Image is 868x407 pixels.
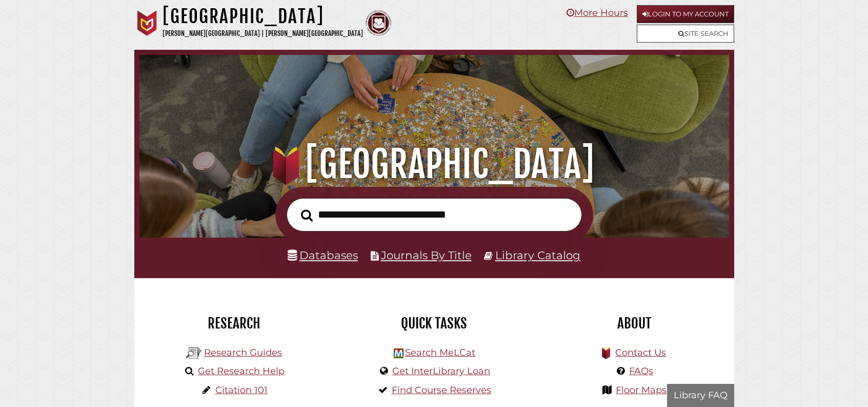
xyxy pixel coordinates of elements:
button: Search [296,206,318,225]
a: Databases [288,248,358,262]
img: Calvin University [134,10,160,36]
a: Search MeLCat [405,347,475,358]
a: Citation 101 [215,384,268,396]
a: Contact Us [615,347,666,358]
h1: [GEOGRAPHIC_DATA] [152,142,716,187]
h2: Quick Tasks [342,315,527,332]
a: Floor Maps [616,384,667,396]
a: Research Guides [204,347,282,358]
img: Calvin Theological Seminary [366,10,391,36]
h2: About [542,315,726,332]
a: Find Course Reserves [392,384,491,396]
a: More Hours [567,7,628,18]
h2: Research [142,315,327,332]
a: Journals By Title [381,248,472,262]
p: [PERSON_NAME][GEOGRAPHIC_DATA] | [PERSON_NAME][GEOGRAPHIC_DATA] [163,28,363,40]
h1: [GEOGRAPHIC_DATA] [163,5,363,28]
a: Get InterLibrary Loan [392,365,490,377]
img: Hekman Library Logo [186,345,201,361]
img: Hekman Library Logo [394,348,403,358]
i: Search [301,209,313,222]
a: Site Search [637,25,734,43]
a: FAQs [629,365,653,377]
a: Library Catalog [495,248,580,262]
a: Login to My Account [637,5,734,23]
a: Get Research Help [198,365,285,377]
